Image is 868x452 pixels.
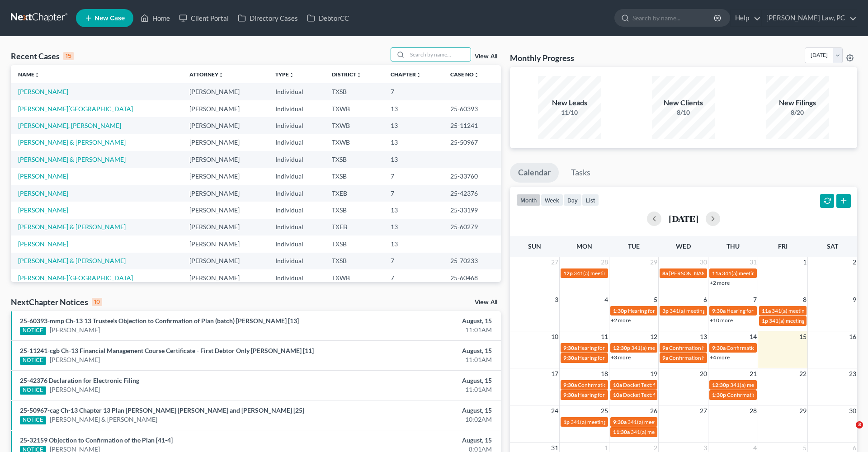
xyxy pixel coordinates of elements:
[563,391,577,398] span: 9:30a
[18,155,126,163] a: [PERSON_NAME] & [PERSON_NAME]
[662,344,668,351] span: 9a
[383,235,443,252] td: 13
[699,368,708,379] span: 20
[92,298,102,306] div: 10
[611,354,631,361] a: +3 more
[268,83,325,100] td: Individual
[848,331,857,342] span: 16
[416,72,421,78] i: unfold_more
[443,100,500,117] td: 25-60393
[632,9,715,26] input: Search by name...
[576,242,592,250] span: Mon
[325,269,383,286] td: TXWB
[18,206,68,214] a: [PERSON_NAME]
[762,307,771,314] span: 11a
[772,307,859,314] span: 341(a) meeting for [PERSON_NAME]
[182,202,268,218] td: [PERSON_NAME]
[383,151,443,168] td: 13
[613,419,627,425] span: 9:30a
[383,269,443,286] td: 7
[710,279,730,286] a: +2 more
[182,83,268,100] td: [PERSON_NAME]
[443,253,500,269] td: 25-70233
[669,270,740,277] span: [PERSON_NAME] - DUE STEP
[356,72,362,78] i: unfold_more
[563,344,577,351] span: 9:30a
[516,194,541,206] button: month
[20,416,46,424] div: NOTICE
[538,108,601,117] div: 11/10
[268,117,325,134] td: Individual
[189,71,224,78] a: Attorneyunfold_more
[600,405,609,416] span: 25
[578,344,648,351] span: Hearing for [PERSON_NAME]
[628,307,698,314] span: Hearing for [PERSON_NAME]
[233,10,302,26] a: Directory Cases
[766,98,829,108] div: New Filings
[710,354,730,361] a: +4 more
[604,294,609,305] span: 4
[669,344,773,351] span: Confirmation Hearing for [PERSON_NAME]
[268,253,325,269] td: Individual
[600,257,609,268] span: 28
[18,172,68,180] a: [PERSON_NAME]
[182,185,268,202] td: [PERSON_NAME]
[676,242,691,250] span: Wed
[550,405,559,416] span: 24
[649,257,658,268] span: 29
[848,405,857,416] span: 30
[852,294,857,305] span: 9
[182,134,268,151] td: [PERSON_NAME]
[703,294,708,305] span: 6
[574,270,661,277] span: 341(a) meeting for [PERSON_NAME]
[268,134,325,151] td: Individual
[443,185,500,202] td: 25-42376
[653,294,658,305] span: 5
[778,242,788,250] span: Fri
[383,253,443,269] td: 7
[550,368,559,379] span: 17
[340,406,492,415] div: August, 15
[340,415,492,424] div: 10:02AM
[325,235,383,252] td: TXSB
[652,98,715,108] div: New Clients
[798,405,807,416] span: 29
[652,108,715,117] div: 8/10
[762,317,768,324] span: 1p
[582,194,599,206] button: list
[798,331,807,342] span: 15
[550,257,559,268] span: 27
[340,385,492,394] div: 11:01AM
[662,270,668,277] span: 8a
[20,386,46,395] div: NOTICE
[11,51,74,61] div: Recent Cases
[802,294,807,305] span: 8
[578,381,681,388] span: Confirmation Hearing for [PERSON_NAME]
[383,185,443,202] td: 7
[63,52,74,60] div: 15
[383,134,443,151] td: 13
[325,117,383,134] td: TXWB
[649,368,658,379] span: 19
[340,316,492,325] div: August, 15
[383,219,443,235] td: 13
[325,219,383,235] td: TXEB
[20,377,139,384] a: 25-42376 Declaration for Electronic Filing
[712,344,726,351] span: 9:30a
[94,15,125,22] span: New Case
[712,270,721,277] span: 11a
[182,151,268,168] td: [PERSON_NAME]
[302,10,354,26] a: DebtorCC
[325,151,383,168] td: TXSB
[18,274,133,282] a: [PERSON_NAME][GEOGRAPHIC_DATA]
[407,48,471,61] input: Search by name...
[600,368,609,379] span: 18
[325,185,383,202] td: TXEB
[474,72,479,78] i: unfold_more
[710,317,733,324] a: +10 more
[699,331,708,342] span: 13
[837,421,859,443] iframe: Intercom live chat
[340,436,492,445] div: August, 15
[802,257,807,268] span: 1
[50,415,157,424] a: [PERSON_NAME] & [PERSON_NAME]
